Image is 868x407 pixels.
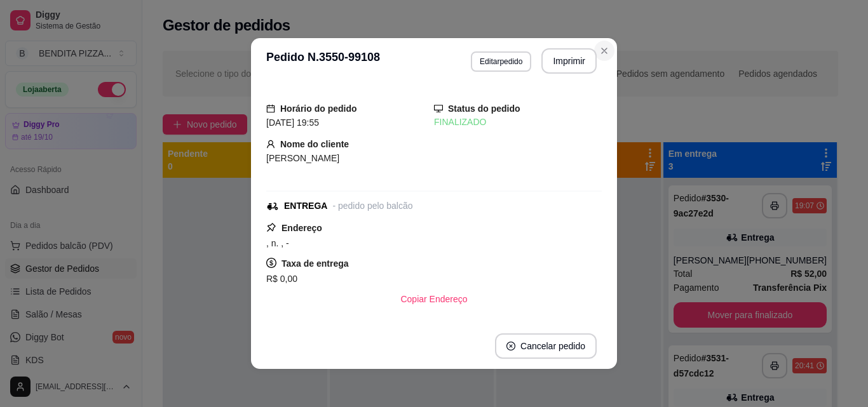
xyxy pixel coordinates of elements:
[281,223,322,233] strong: Endereço
[281,258,349,269] strong: Taxa de entrega
[448,103,520,114] strong: Status do pedido
[266,222,276,232] span: pushpin
[434,104,443,113] span: desktop
[266,104,275,113] span: calendar
[495,333,597,359] button: close-circleCancelar pedido
[332,199,412,213] div: - pedido pelo balcão
[266,274,297,284] span: R$ 0,00
[541,48,597,74] button: Imprimir
[266,258,276,268] span: dollar
[594,41,614,61] button: Close
[266,140,275,149] span: user
[471,51,531,72] button: Editarpedido
[284,199,327,213] div: ENTREGA
[266,117,319,128] span: [DATE] 19:55
[266,238,289,248] span: , n. , -
[506,342,515,350] span: close-circle
[266,48,380,74] h3: Pedido N. 3550-99108
[280,103,357,114] strong: Horário do pedido
[434,116,602,129] div: FINALIZADO
[280,139,349,149] strong: Nome do cliente
[390,286,477,312] button: Copiar Endereço
[266,153,339,163] span: [PERSON_NAME]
